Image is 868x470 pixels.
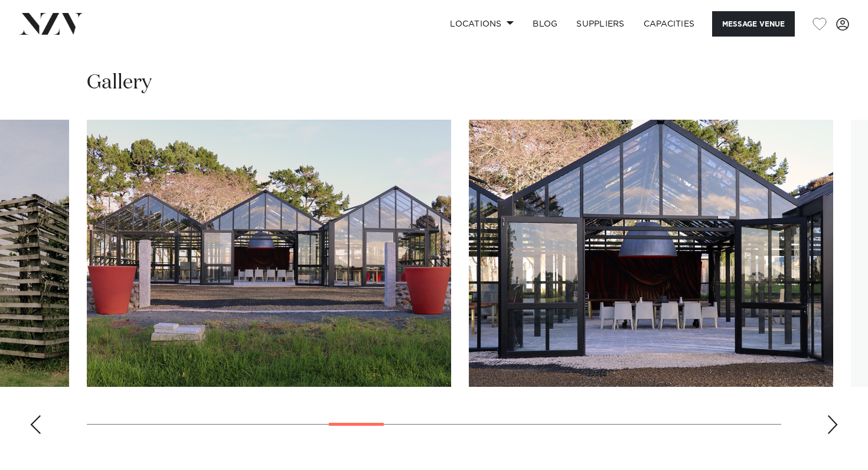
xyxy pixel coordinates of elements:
[87,120,451,387] swiper-slide: 9 / 23
[567,11,634,37] a: SUPPLIERS
[523,11,567,37] a: BLOG
[440,11,523,37] a: Locations
[469,120,833,387] swiper-slide: 10 / 23
[19,13,83,34] img: nzv-logo.png
[712,11,795,37] button: Message Venue
[87,70,152,96] h2: Gallery
[634,11,704,37] a: Capacities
